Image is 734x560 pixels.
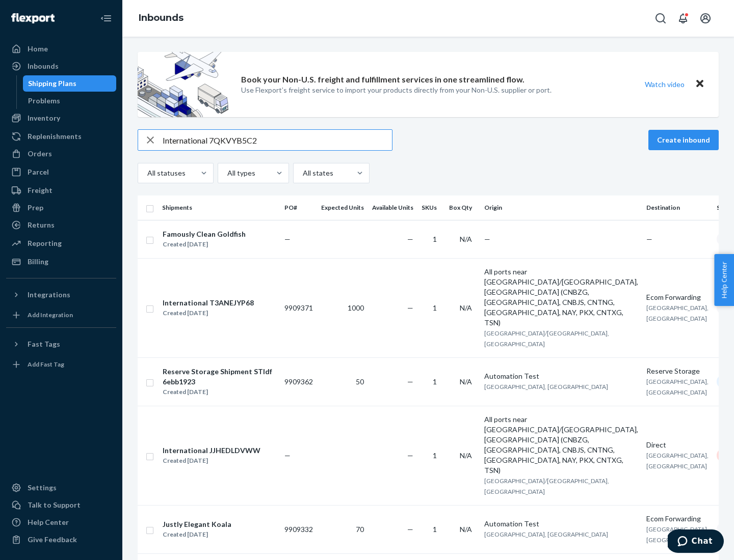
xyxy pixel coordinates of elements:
span: N/A [460,303,472,312]
a: Inbounds [139,12,183,23]
a: Returns [6,217,116,233]
p: Book your Non-U.S. freight and fulfillment services in one streamlined flow. [241,74,525,86]
span: — [407,377,413,386]
div: Help Center [28,517,69,527]
div: Home [28,44,48,54]
a: Prep [6,200,116,216]
span: 1 [433,377,437,386]
p: Use Flexport’s freight service to import your products directly from your Non-U.S. supplier or port. [241,85,552,95]
div: Returns [28,220,55,230]
div: Famously Clean Goldfish [163,229,246,239]
input: All statuses [146,168,147,178]
a: Billing [6,254,116,270]
input: All types [226,168,227,178]
button: Watch video [638,77,691,92]
span: [GEOGRAPHIC_DATA], [GEOGRAPHIC_DATA] [646,304,709,322]
div: Add Integration [28,311,73,319]
button: Integrations [6,287,116,303]
th: Expected Units [317,195,368,220]
span: — [407,303,413,312]
div: Prep [28,203,43,213]
div: International JJHEDLDVWW [163,445,260,456]
button: Help Center [714,254,734,306]
div: Created [DATE] [163,239,246,249]
th: Origin [480,195,642,220]
th: Destination [642,195,713,220]
button: Create inbound [648,130,719,150]
span: [GEOGRAPHIC_DATA], [GEOGRAPHIC_DATA] [646,525,709,544]
span: [GEOGRAPHIC_DATA], [GEOGRAPHIC_DATA] [646,452,709,470]
div: Billing [28,257,48,267]
span: N/A [460,235,472,243]
div: Inbounds [28,61,59,71]
input: Search inbounds by name, destination, msku... [163,130,392,150]
div: Ecom Forwarding [646,292,709,302]
div: Talk to Support [28,500,81,510]
div: Reserve Storage Shipment STIdf6ebb1923 [163,367,276,387]
div: Integrations [28,290,70,300]
span: N/A [460,451,472,460]
ol: breadcrumbs [130,4,192,33]
a: Replenishments [6,128,116,145]
div: Justly Elegant Koala [163,519,231,529]
button: Talk to Support [6,497,116,513]
span: 70 [356,525,364,534]
a: Orders [6,146,116,162]
span: N/A [460,525,472,534]
div: Inventory [28,113,60,123]
div: International T3ANEJYP68 [163,298,254,308]
th: Box Qty [445,195,480,220]
button: Close [693,77,706,92]
th: Shipments [158,195,280,220]
td: 9909371 [280,258,317,357]
input: All states [302,168,303,178]
span: [GEOGRAPHIC_DATA], [GEOGRAPHIC_DATA] [484,383,608,390]
img: Flexport logo [11,13,55,23]
div: Reporting [28,238,62,248]
span: — [484,235,490,243]
span: 1 [433,451,437,460]
button: Close Navigation [96,8,116,29]
a: Shipping Plans [23,75,117,92]
span: — [407,235,413,243]
div: Orders [28,149,52,159]
button: Give Feedback [6,531,116,548]
span: 1000 [348,303,364,312]
div: Automation Test [484,371,638,381]
th: Available Units [368,195,417,220]
span: 1 [433,525,437,534]
a: Inventory [6,110,116,126]
div: Automation Test [484,519,638,529]
div: Ecom Forwarding [646,514,709,524]
span: [GEOGRAPHIC_DATA]/[GEOGRAPHIC_DATA], [GEOGRAPHIC_DATA] [484,329,609,348]
div: Add Fast Tag [28,360,64,369]
div: Created [DATE] [163,529,231,540]
a: Parcel [6,164,116,180]
span: [GEOGRAPHIC_DATA], [GEOGRAPHIC_DATA] [484,530,608,538]
a: Home [6,41,116,57]
div: Shipping Plans [28,78,76,89]
div: Created [DATE] [163,308,254,318]
a: Problems [23,93,117,109]
span: N/A [460,377,472,386]
th: PO# [280,195,317,220]
button: Open Search Box [650,8,671,29]
div: Fast Tags [28,339,60,349]
button: Open account menu [695,8,716,29]
iframe: Opens a widget where you can chat to one of our agents [668,529,724,555]
div: Problems [28,96,60,106]
div: Created [DATE] [163,387,276,397]
div: Reserve Storage [646,366,709,376]
div: Replenishments [28,131,82,142]
span: 1 [433,303,437,312]
div: Direct [646,440,709,450]
span: [GEOGRAPHIC_DATA], [GEOGRAPHIC_DATA] [646,378,709,396]
span: — [284,451,291,460]
a: Help Center [6,514,116,530]
span: [GEOGRAPHIC_DATA]/[GEOGRAPHIC_DATA], [GEOGRAPHIC_DATA] [484,477,609,495]
a: Inbounds [6,58,116,74]
div: Settings [28,483,57,493]
div: All ports near [GEOGRAPHIC_DATA]/[GEOGRAPHIC_DATA], [GEOGRAPHIC_DATA] (CNBZG, [GEOGRAPHIC_DATA], ... [484,267,638,328]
